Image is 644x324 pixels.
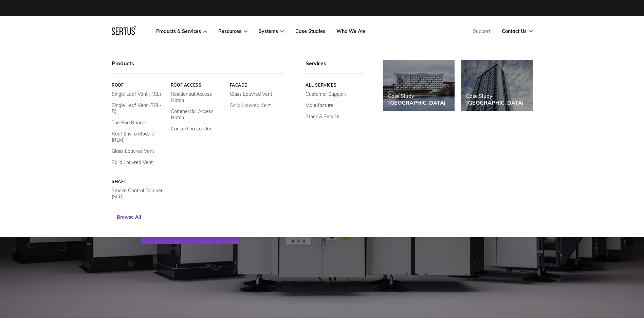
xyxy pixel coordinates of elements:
[336,28,366,34] a: Who We Are
[112,131,166,143] a: Roof Enviro Module (REM)
[112,102,166,114] a: Single Leaf Vent (RSL-R)
[259,28,284,34] a: Systems
[229,102,271,108] a: Solid Louvred Vent
[170,91,224,103] a: Residential Access Hatch
[112,148,154,154] a: Glass Louvred Vent
[388,93,446,99] div: Case Study
[502,28,533,34] a: Contact Us
[610,291,644,324] iframe: Chat Widget
[461,60,533,111] a: Case Study[GEOGRAPHIC_DATA]
[112,60,283,74] div: Products
[306,83,363,88] a: All services
[112,159,153,165] a: Solid Louvred Vent
[306,113,339,120] a: Stock & Service
[170,83,224,88] a: Roof Access
[170,108,224,121] a: Commercial Access Hatch
[112,83,166,88] a: Roof
[112,179,166,184] a: Shaft
[306,60,363,74] div: Services
[466,93,524,99] div: Case Study
[112,187,166,200] a: Smoke Control Damper (SLD)
[218,28,247,34] a: Resources
[466,99,524,106] div: [GEOGRAPHIC_DATA]
[306,102,333,108] a: Manufacture
[388,99,446,106] div: [GEOGRAPHIC_DATA]
[170,126,211,132] a: Concertina Ladder
[112,91,161,97] a: Single Leaf Vent (RSL)
[229,91,272,97] a: Glass Louvred Vent
[112,211,146,223] a: Browse All
[156,28,207,34] a: Products & Services
[473,28,491,34] a: Support
[229,83,283,88] a: Facade
[112,120,145,126] a: The Pod Range
[295,28,325,34] a: Case Studies
[383,60,455,111] a: Case Study[GEOGRAPHIC_DATA]
[306,91,346,97] a: Customer Support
